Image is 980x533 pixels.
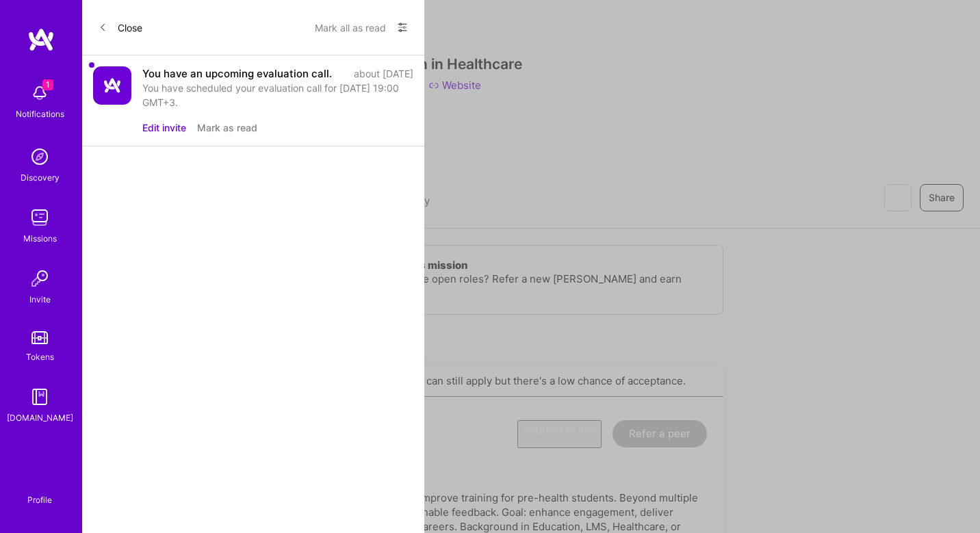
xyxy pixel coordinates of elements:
[354,66,413,81] div: about [DATE]
[26,204,53,231] img: teamwork
[23,478,57,506] a: Profile
[26,350,54,364] div: Tokens
[26,265,53,292] img: Invite
[93,66,131,105] img: Company Logo
[31,331,48,344] img: tokens
[26,79,53,107] img: bell
[7,411,73,425] div: [DOMAIN_NAME]
[29,292,51,307] div: Invite
[42,79,53,90] span: 1
[26,143,53,170] img: discovery
[142,81,413,109] div: You have scheduled your evaluation call for [DATE] 19:00 GMT+3.
[23,231,57,246] div: Missions
[142,66,332,81] div: You have an upcoming evaluation call.
[99,16,142,38] button: Close
[27,27,55,52] img: logo
[27,493,52,506] div: Profile
[26,383,53,411] img: guide book
[197,120,257,135] button: Mark as read
[315,16,386,38] button: Mark all as read
[16,107,64,121] div: Notifications
[21,170,60,185] div: Discovery
[142,120,186,135] button: Edit invite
